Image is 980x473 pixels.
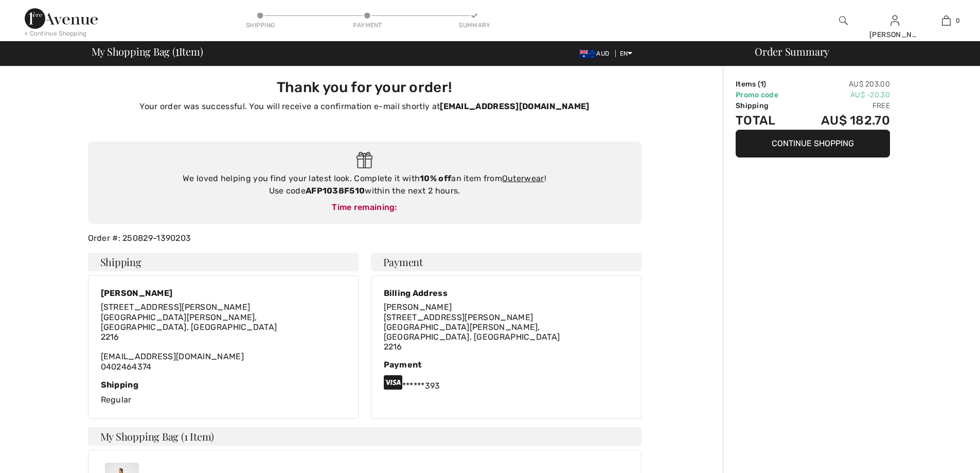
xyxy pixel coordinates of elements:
img: Australian Dollar [580,50,596,58]
h3: Thank you for your order! [94,79,635,96]
td: AU$ 182.70 [795,111,890,130]
span: 1 [760,80,763,89]
strong: [EMAIL_ADDRESS][DOMAIN_NAME] [440,101,589,111]
p: Your order was successful. You will receive a confirmation e-mail shortly at [94,100,635,113]
div: Summary [459,21,490,30]
td: Items ( ) [736,79,795,90]
a: Outerwear [502,173,544,183]
td: Promo code [736,90,795,100]
td: AU$ 203.00 [795,79,890,90]
img: Gift.svg [357,152,372,169]
span: 1 [175,44,179,57]
span: My Shopping Bag ( Item) [92,46,203,57]
div: [PERSON_NAME] [101,288,346,298]
h4: Shipping [88,253,359,271]
div: Time remaining: [98,201,631,214]
div: < Continue Shopping [25,29,87,38]
td: Shipping [736,100,795,111]
img: 1ère Avenue [25,8,98,29]
span: [STREET_ADDRESS][PERSON_NAME] [GEOGRAPHIC_DATA][PERSON_NAME], [GEOGRAPHIC_DATA], [GEOGRAPHIC_DATA... [384,312,560,352]
span: [STREET_ADDRESS][PERSON_NAME] [GEOGRAPHIC_DATA][PERSON_NAME], [GEOGRAPHIC_DATA], [GEOGRAPHIC_DATA... [101,302,277,342]
td: Total [736,111,795,130]
td: Free [795,100,890,111]
a: Sign In [890,15,899,25]
div: Payment [384,360,629,370]
div: Shipping [245,21,276,30]
div: Shipping [101,380,346,390]
h4: Payment [371,253,642,271]
span: AUD [580,50,613,57]
div: Payment [352,21,383,30]
iframe: Opens a widget where you can find more information [914,442,970,468]
td: AU$ -20.30 [795,90,890,100]
img: My Bag [942,14,951,27]
span: [PERSON_NAME] [384,302,452,312]
span: 0 [956,16,960,25]
h4: My Shopping Bag (1 Item) [88,427,642,446]
span: EN [620,50,633,57]
a: 0 [921,14,971,27]
strong: 10% off [420,173,451,183]
img: My Info [890,14,899,27]
strong: AFP1038F510 [306,186,365,196]
div: [PERSON_NAME] [869,29,920,40]
button: Continue Shopping [736,130,890,157]
div: Billing Address [384,288,629,298]
div: [EMAIL_ADDRESS][DOMAIN_NAME] 0402464374 [101,302,346,371]
div: Regular [101,380,346,406]
div: Order #: 250829-1390203 [82,232,648,244]
div: Order Summary [742,46,974,57]
div: We loved helping you find your latest look. Complete it with an item from ! Use code within the n... [98,172,631,197]
img: search the website [839,14,848,27]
